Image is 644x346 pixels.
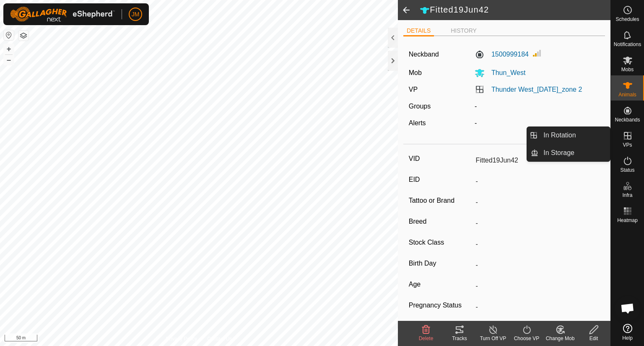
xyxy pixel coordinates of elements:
[132,10,140,19] span: JM
[615,17,639,22] span: Schedules
[614,42,641,47] span: Notifications
[527,145,610,161] li: In Storage
[615,117,640,122] span: Neckbands
[527,127,610,144] li: In Rotation
[532,48,542,58] img: Signal strength
[409,69,422,76] label: Mob
[443,335,476,342] div: Tracks
[447,26,480,35] li: HISTORY
[543,335,577,342] div: Change Mob
[409,153,473,164] label: VID
[420,5,610,15] h2: Fitted19Jun42
[18,31,29,41] button: Map Layers
[207,335,232,343] a: Contact Us
[409,216,473,227] label: Breed
[543,148,574,158] span: In Storage
[409,237,473,248] label: Stock Class
[419,336,434,341] span: Delete
[475,49,529,59] label: 1500999184
[491,86,582,93] a: Thunder West_[DATE]_zone 2
[471,118,603,128] div: -
[409,174,473,185] label: EID
[617,218,638,223] span: Heatmap
[471,101,603,111] div: -
[615,296,640,321] a: Open chat
[623,142,632,147] span: VPs
[409,279,473,290] label: Age
[485,69,526,76] span: Thun_West
[620,168,634,173] span: Status
[4,55,14,65] button: –
[409,195,473,206] label: Tattoo or Brand
[409,258,473,269] label: Birth Day
[166,335,197,343] a: Privacy Policy
[409,103,431,110] label: Groups
[622,336,633,341] span: Help
[622,193,632,198] span: Infra
[543,130,576,140] span: In Rotation
[618,92,636,97] span: Animals
[4,44,14,54] button: +
[4,30,14,40] button: Reset Map
[409,86,418,93] label: VP
[611,320,644,344] a: Help
[476,335,510,342] div: Turn Off VP
[409,49,439,59] label: Neckband
[621,67,634,72] span: Mobs
[409,119,426,127] label: Alerts
[538,127,610,144] a: In Rotation
[10,7,115,22] img: Gallagher Logo
[409,300,473,311] label: Pregnancy Status
[403,26,434,36] li: DETAILS
[510,335,543,342] div: Choose VP
[538,145,610,161] a: In Storage
[577,335,610,342] div: Edit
